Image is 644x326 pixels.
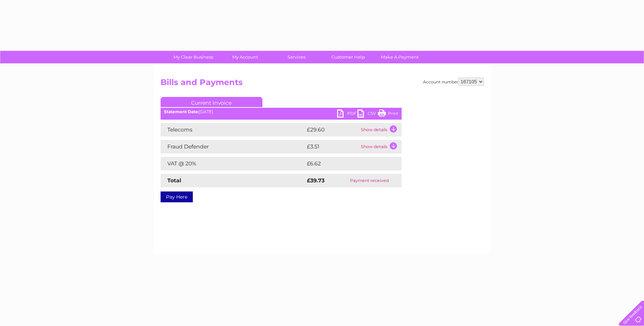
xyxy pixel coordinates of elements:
td: Show details [359,140,402,154]
td: Payment received [337,174,401,187]
div: [DATE] [161,109,402,114]
strong: £39.73 [307,177,325,184]
b: Statement Date: [164,109,199,114]
td: Show details [359,123,402,137]
a: Pay Here [161,191,193,202]
td: £29.60 [305,123,359,137]
a: Make A Payment [372,51,428,63]
td: VAT @ 20% [161,157,305,170]
td: £6.62 [305,157,386,170]
td: Fraud Defender [161,140,305,154]
td: £3.51 [305,140,359,154]
h2: Bills and Payments [161,78,484,90]
strong: Total [167,177,181,184]
a: Customer Help [320,51,376,63]
td: Telecoms [161,123,305,137]
a: My Account [217,51,273,63]
a: Services [269,51,325,63]
div: Account number [423,78,484,86]
a: Current Invoice [161,97,262,107]
a: Print [378,109,398,119]
a: PDF [337,109,357,119]
a: My Clear Business [165,51,221,63]
a: CSV [357,109,378,119]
